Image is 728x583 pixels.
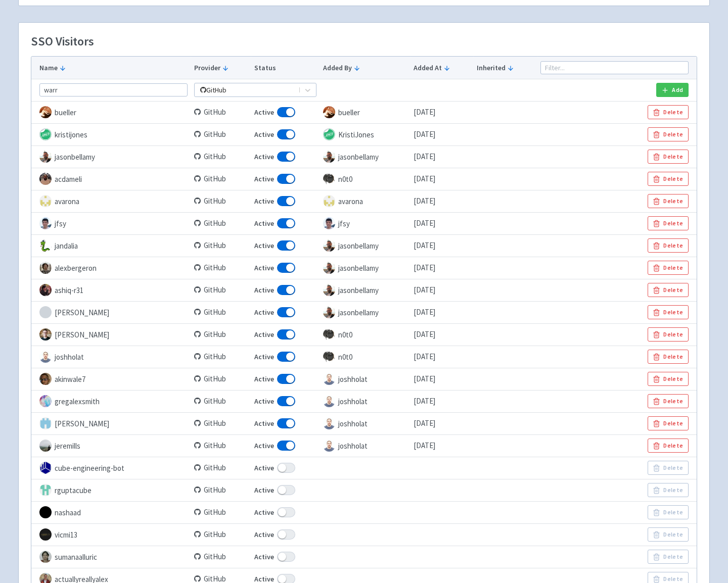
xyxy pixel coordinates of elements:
[648,439,689,453] button: Delete
[414,374,435,383] time: [DATE]
[414,329,435,339] time: [DATE]
[414,240,435,250] time: [DATE]
[31,35,94,48] h3: SSO Visitors
[414,107,435,117] time: [DATE]
[540,61,689,74] input: Filter...
[320,323,411,346] td: n0t0
[414,196,435,206] time: [DATE]
[191,479,251,501] td: GitHub
[414,218,435,228] time: [DATE]
[31,457,191,479] td: cube-engineering-bot
[191,101,251,123] td: GitHub
[31,279,191,301] td: ashiq-r31
[414,396,435,406] time: [DATE]
[191,368,251,390] td: GitHub
[648,461,689,475] button: Delete
[648,238,689,253] button: Delete
[191,234,251,257] td: GitHub
[191,212,251,234] td: GitHub
[414,307,435,317] time: [DATE]
[648,216,689,230] button: Delete
[648,416,689,430] button: Delete
[320,279,411,301] td: jasonbellamy
[31,346,191,368] td: joshholat
[254,418,274,429] span: Active
[414,129,435,139] time: [DATE]
[254,396,274,407] span: Active
[31,390,191,412] td: gregalexsmith
[31,501,191,523] td: nashaad
[414,63,470,73] button: Added At
[414,441,435,450] time: [DATE]
[414,152,435,161] time: [DATE]
[254,151,274,163] span: Active
[191,123,251,145] td: GitHub
[31,145,191,168] td: jasonbellamy
[648,350,689,364] button: Delete
[31,234,191,257] td: jandalia
[254,529,274,541] span: Active
[191,190,251,212] td: GitHub
[414,263,435,272] time: [DATE]
[254,284,274,296] span: Active
[191,434,251,457] td: GitHub
[31,301,191,323] td: [PERSON_NAME]
[31,257,191,279] td: alexbergeron
[254,107,274,118] span: Active
[31,168,191,190] td: acdameli
[648,283,689,297] button: Delete
[31,479,191,501] td: rguptacube
[254,307,274,318] span: Active
[320,123,411,145] td: KristiJones
[648,105,689,119] button: Delete
[254,551,274,563] span: Active
[191,523,251,546] td: GitHub
[477,63,534,73] button: Inherited
[254,129,274,140] span: Active
[320,212,411,234] td: jfsy
[191,145,251,168] td: GitHub
[191,457,251,479] td: GitHub
[251,57,320,79] th: Status
[254,440,274,452] span: Active
[254,484,274,496] span: Active
[648,172,689,186] button: Delete
[648,505,689,519] button: Delete
[648,327,689,342] button: Delete
[39,63,188,73] button: Name
[31,368,191,390] td: akinwale7
[320,234,411,257] td: jasonbellamy
[323,63,407,73] button: Added By
[31,523,191,546] td: vicmi13
[191,546,251,568] td: GitHub
[320,168,411,190] td: n0t0
[254,462,274,474] span: Active
[414,174,435,183] time: [DATE]
[320,368,411,390] td: joshholat
[254,351,274,363] span: Active
[414,418,435,428] time: [DATE]
[254,262,274,274] span: Active
[191,257,251,279] td: GitHub
[254,218,274,229] span: Active
[320,101,411,123] td: bueller
[31,101,191,123] td: bueller
[320,346,411,368] td: n0t0
[191,412,251,434] td: GitHub
[31,434,191,457] td: jeremills
[648,394,689,408] button: Delete
[320,190,411,212] td: avarona
[191,501,251,523] td: GitHub
[31,412,191,434] td: [PERSON_NAME]
[254,240,274,252] span: Active
[320,434,411,457] td: joshholat
[31,123,191,145] td: kristijones
[191,390,251,412] td: GitHub
[191,323,251,346] td: GitHub
[254,373,274,385] span: Active
[31,212,191,234] td: jfsy
[648,550,689,564] button: Delete
[648,527,689,542] button: Delete
[39,83,188,96] input: GitHub username
[648,194,689,208] button: Delete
